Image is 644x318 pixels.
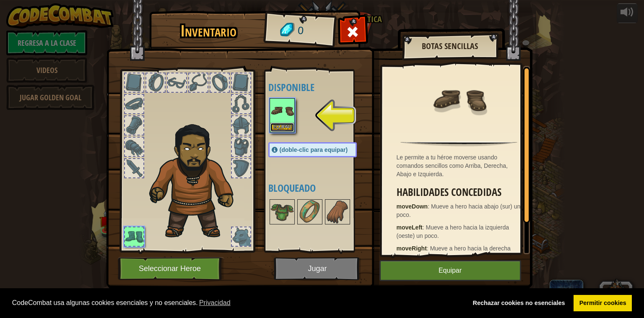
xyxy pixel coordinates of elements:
[410,42,489,51] h2: Botas Sencillas
[379,260,521,281] button: Equipar
[397,187,526,198] h3: Habilidades concedidas
[397,153,526,178] div: Le permite a tu héroe moverse usando comandos sencillos como Arriba, Derecha, Abajo e Izquierda.
[428,203,431,210] span: :
[118,257,224,280] button: Seleccionar Heroe
[198,297,232,309] a: learn more about cookies
[397,203,428,210] strong: moveDown
[270,99,294,123] img: portrait.png
[423,224,426,231] span: :
[427,245,430,252] span: :
[155,22,262,40] h1: Inventario
[268,82,374,93] h4: Disponible
[280,146,348,153] span: (doble-clic para equipar)
[574,295,632,312] a: allow cookies
[397,224,509,239] span: Mueve a hero hacia la izquierda (oeste) un poco.
[268,182,374,193] h4: Bloqueado
[397,245,427,252] strong: moveRight
[397,224,423,231] strong: moveLeft
[145,118,248,240] img: duelist_hair.png
[397,245,511,260] span: Mueve a hero hacia la derecha (este) un poco.
[326,200,349,224] img: portrait.png
[298,200,322,224] img: portrait.png
[432,72,486,127] img: portrait.png
[297,23,304,39] span: 0
[270,123,294,132] button: Equipar
[397,203,521,218] span: Mueve a hero hacia abajo (sur) un poco.
[12,297,460,309] span: CodeCombat usa algunas cookies esenciales y no esenciales.
[400,141,517,146] img: hr.png
[270,200,294,224] img: portrait.png
[467,295,571,312] a: deny cookies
